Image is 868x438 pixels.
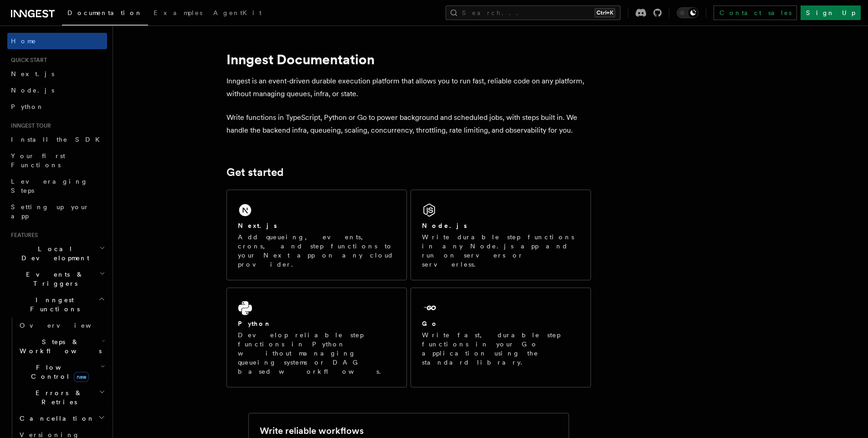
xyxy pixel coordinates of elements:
a: Your first Functions [7,148,107,173]
button: Events & Triggers [7,266,107,292]
a: PythonDevelop reliable step functions in Python without managing queueing systems or DAG based wo... [226,288,407,387]
button: Toggle dark mode [677,7,699,18]
a: Node.jsWrite durable step functions in any Node.js app and run on servers or serverless. [411,190,591,280]
a: Get started [226,166,283,179]
a: Documentation [62,3,148,26]
span: Errors & Retries [16,388,99,407]
span: Next.js [11,70,54,77]
span: Your first Functions [11,152,65,169]
p: Inngest is an event-driven durable execution platform that allows you to run fast, reliable code ... [226,75,591,100]
span: Steps & Workflows [16,337,102,356]
span: Flow Control [16,363,100,381]
h2: Next.js [238,221,277,230]
h2: Write reliable workflows [260,424,364,437]
span: Overview [20,322,113,329]
a: GoWrite fast, durable step functions in your Go application using the standard library. [411,288,591,387]
p: Add queueing, events, crons, and step functions to your Next app on any cloud provider. [238,232,395,269]
a: Contact sales [714,5,797,20]
a: Node.js [7,82,107,98]
p: Develop reliable step functions in Python without managing queueing systems or DAG based workflows. [238,330,395,376]
span: Events & Triggers [7,270,99,288]
a: Leveraging Steps [7,173,107,199]
a: Examples [148,3,208,25]
a: Overview [16,317,107,334]
span: Setting up your app [11,203,89,220]
span: Inngest tour [7,122,51,129]
h2: Python [238,319,272,328]
button: Local Development [7,241,107,266]
a: Sign Up [801,5,861,20]
button: Inngest Functions [7,292,107,317]
p: Write fast, durable step functions in your Go application using the standard library. [422,330,580,367]
kbd: Ctrl+K [595,8,615,17]
a: Next.js [7,66,107,82]
span: Python [11,103,44,110]
button: Search...Ctrl+K [446,5,621,20]
h2: Go [422,319,438,328]
button: Flow Controlnew [16,359,107,385]
span: Leveraging Steps [11,178,88,194]
span: Inngest Functions [7,295,98,314]
button: Errors & Retries [16,385,107,410]
span: Install the SDK [11,136,105,143]
span: Node.js [11,87,54,94]
a: Python [7,98,107,115]
p: Write functions in TypeScript, Python or Go to power background and scheduled jobs, with steps bu... [226,111,591,137]
h1: Inngest Documentation [226,51,591,67]
a: Next.jsAdd queueing, events, crons, and step functions to your Next app on any cloud provider. [226,190,407,280]
span: Cancellation [16,414,95,423]
span: new [74,372,89,382]
a: AgentKit [208,3,267,25]
button: Steps & Workflows [16,334,107,359]
span: Quick start [7,57,47,64]
span: Features [7,232,38,239]
span: Home [11,36,36,46]
a: Install the SDK [7,131,107,148]
a: Home [7,33,107,49]
span: Documentation [67,9,143,16]
p: Write durable step functions in any Node.js app and run on servers or serverless. [422,232,580,269]
button: Cancellation [16,410,107,427]
a: Setting up your app [7,199,107,224]
span: Examples [154,9,202,16]
span: AgentKit [213,9,262,16]
span: Local Development [7,244,99,263]
h2: Node.js [422,221,467,230]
